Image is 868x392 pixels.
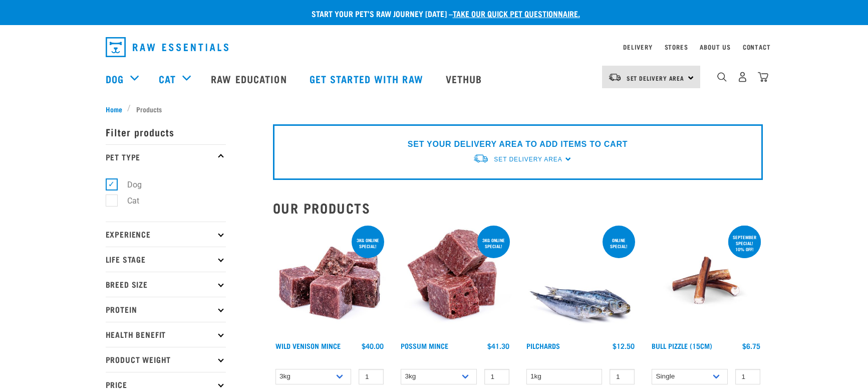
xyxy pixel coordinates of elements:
a: take our quick pet questionnaire. [453,11,580,16]
a: Raw Education [201,59,299,99]
img: Pile Of Cubed Wild Venison Mince For Pets [273,224,387,337]
div: $40.00 [362,342,384,350]
a: About Us [700,45,730,49]
p: SET YOUR DELIVERY AREA TO ADD ITEMS TO CART [408,138,628,150]
input: 1 [484,369,509,384]
a: Possum Mince [401,344,448,347]
a: Contact [743,45,771,49]
img: 1102 Possum Mince 01 [398,224,512,337]
p: Protein [106,297,226,322]
p: Product Weight [106,347,226,372]
a: Home [106,104,128,114]
img: Raw Essentials Logo [106,37,228,57]
img: home-icon@2x.png [758,72,768,82]
p: Pet Type [106,144,226,169]
div: $41.30 [487,342,509,350]
label: Dog [111,178,146,191]
a: Pilchards [526,344,560,347]
a: Vethub [436,59,495,99]
div: ONLINE SPECIAL! [603,233,635,254]
nav: breadcrumbs [106,104,763,114]
img: Four Whole Pilchards [524,224,638,337]
input: 1 [735,369,760,384]
div: 3kg online special! [477,233,510,254]
a: Stores [665,45,688,49]
span: Set Delivery Area [494,156,562,163]
label: Cat [111,194,143,207]
a: Get started with Raw [300,59,436,99]
a: Dog [106,71,124,86]
img: Bull Pizzle [649,224,763,337]
p: Experience [106,222,226,247]
p: Life Stage [106,247,226,272]
div: September special! 10% off! [728,230,761,257]
div: $12.50 [613,342,635,350]
img: van-moving.png [473,153,489,164]
a: Cat [159,71,176,86]
img: user.png [737,72,748,82]
img: van-moving.png [608,73,622,82]
a: Delivery [623,45,652,49]
span: Set Delivery Area [627,76,685,80]
p: Filter products [106,119,226,144]
div: $6.75 [742,342,760,350]
input: 1 [359,369,384,384]
a: Bull Pizzle (15cm) [652,344,712,347]
span: Home [106,104,122,114]
nav: dropdown navigation [98,33,771,61]
img: home-icon-1@2x.png [717,72,727,82]
input: 1 [610,369,635,384]
a: Wild Venison Mince [275,344,341,347]
p: Health Benefit [106,322,226,347]
div: 3kg online special! [352,233,384,254]
p: Breed Size [106,272,226,297]
h2: Our Products [273,200,763,216]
